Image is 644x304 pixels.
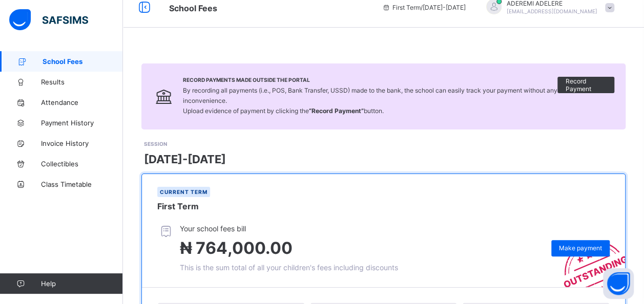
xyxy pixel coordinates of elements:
[41,98,123,106] span: Attendance
[382,4,466,11] span: session/term information
[160,189,207,195] span: Current term
[559,244,602,252] span: Make payment
[157,201,199,211] span: First Term
[180,224,398,233] span: Your school fees bill
[144,153,226,166] span: [DATE]-[DATE]
[180,263,398,272] span: This is the sum total of all your children's fees including discounts
[41,160,123,168] span: Collectibles
[41,180,123,188] span: Class Timetable
[309,107,364,115] b: “Record Payment”
[41,139,123,147] span: Invoice History
[180,238,293,258] span: ₦ 764,000.00
[603,268,634,299] button: Open asap
[507,8,597,14] span: [EMAIL_ADDRESS][DOMAIN_NAME]
[43,57,123,66] span: School Fees
[144,141,167,147] span: SESSION
[41,279,122,288] span: Help
[183,77,558,83] span: Record Payments Made Outside the Portal
[169,3,217,13] span: School Fees
[183,86,557,115] span: By recording all payments (i.e., POS, Bank Transfer, USSD) made to the bank, the school can easil...
[551,229,625,287] img: outstanding-stamp.3c148f88c3ebafa6da95868fa43343a1.svg
[41,78,123,86] span: Results
[41,119,123,127] span: Payment History
[9,9,88,31] img: safsims
[565,77,607,93] span: Record Payment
